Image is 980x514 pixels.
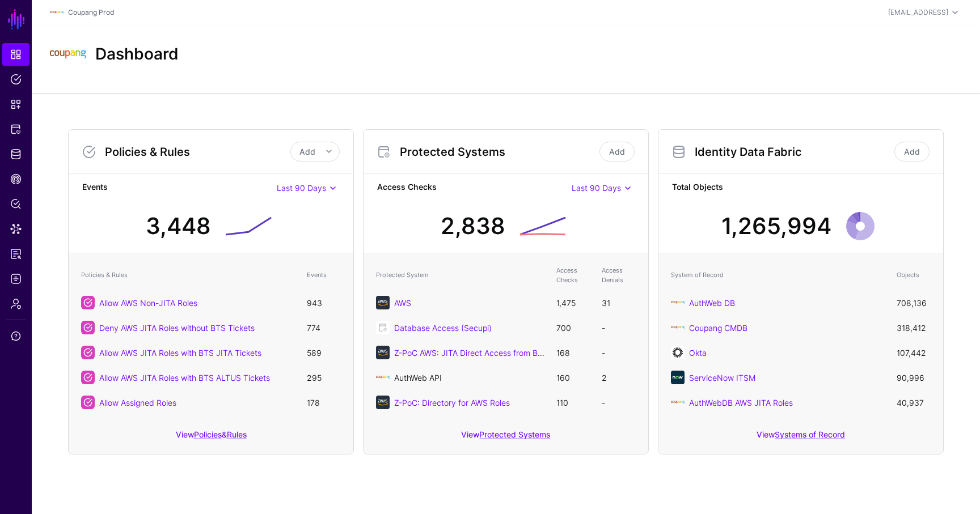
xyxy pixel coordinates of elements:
td: 708,136 [891,290,936,315]
span: Add [299,147,315,156]
span: Logs [10,273,22,284]
a: Deny AWS JITA Roles without BTS Tickets [99,323,255,333]
h3: Identity Data Fabric [695,145,892,159]
td: 110 [551,390,596,415]
h3: Protected Systems [400,145,597,159]
a: CAEP Hub [2,168,29,190]
a: Identity Data Fabric [2,143,29,165]
th: Access Denials [596,260,641,290]
a: Protected Systems [2,118,29,141]
td: 700 [551,315,596,340]
a: Systems of Record [775,430,845,439]
div: 2,838 [441,209,505,243]
span: Policies [10,74,22,85]
span: Last 90 Days [572,183,621,193]
td: 168 [551,340,596,365]
span: Support [10,330,22,342]
div: [EMAIL_ADDRESS] [888,7,948,18]
img: svg+xml;base64,PHN2ZyB3aWR0aD0iNjQiIGhlaWdodD0iNjQiIHZpZXdCb3g9IjAgMCA2NCA2NCIgZmlsbD0ibm9uZSIgeG... [376,396,390,409]
img: svg+xml;base64,PHN2ZyB3aWR0aD0iNjQiIGhlaWdodD0iNjQiIHZpZXdCb3g9IjAgMCA2NCA2NCIgZmlsbD0ibm9uZSIgeG... [671,346,685,359]
strong: Total Objects [672,181,930,195]
td: - [596,315,641,340]
a: AuthWebDB AWS JITA Roles [689,398,793,407]
span: Admin [10,298,22,309]
img: svg+xml;base64,PHN2ZyB3aWR0aD0iNjQiIGhlaWdodD0iNjQiIHZpZXdCb3g9IjAgMCA2NCA2NCIgZmlsbD0ibm9uZSIgeG... [376,296,390,309]
td: 90,996 [891,365,936,390]
th: Policies & Rules [75,260,301,290]
a: Z-PoC AWS: JITA Direct Access from BTS ALTUS (ignoring AuthWeb) [394,348,647,358]
span: Data Lens [10,223,22,235]
th: Events [301,260,347,290]
td: 943 [301,290,347,315]
a: Policy Lens [2,193,29,215]
img: svg+xml;base64,PHN2ZyBpZD0iTG9nbyIgeG1sbnM9Imh0dHA6Ly93d3cudzMub3JnLzIwMDAvc3ZnIiB3aWR0aD0iMTIxLj... [671,396,685,409]
a: Logs [2,267,29,290]
td: 178 [301,390,347,415]
td: - [596,340,641,365]
a: AuthWeb API [394,373,442,383]
a: Allow AWS Non-JITA Roles [99,298,197,308]
td: 774 [301,315,347,340]
div: 3,448 [146,209,211,243]
a: Policies [2,68,29,91]
a: Data Lens [2,218,29,240]
a: Database Access (Secupi) [394,323,492,333]
img: svg+xml;base64,PHN2ZyBpZD0iTG9nbyIgeG1sbnM9Imh0dHA6Ly93d3cudzMub3JnLzIwMDAvc3ZnIiB3aWR0aD0iMTIxLj... [50,36,86,73]
span: Protected Systems [10,124,22,135]
a: Coupang Prod [68,8,114,16]
td: 2 [596,365,641,390]
span: Policy Lens [10,198,22,210]
a: Okta [689,348,707,358]
td: 318,412 [891,315,936,340]
a: AuthWeb DB [689,298,735,308]
img: svg+xml;base64,PHN2ZyBpZD0iTG9nbyIgeG1sbnM9Imh0dHA6Ly93d3cudzMub3JnLzIwMDAvc3ZnIiB3aWR0aD0iMTIxLj... [671,321,685,334]
a: Add [599,142,635,162]
a: Dashboard [2,43,29,66]
strong: Access Checks [377,181,572,195]
a: Coupang CMDB [689,323,747,333]
div: View & [69,422,353,454]
a: Access Reporting [2,243,29,265]
span: Identity Data Fabric [10,148,22,160]
th: Protected System [370,260,551,290]
th: Access Checks [551,260,596,290]
img: svg+xml;base64,PHN2ZyBpZD0iTG9nbyIgeG1sbnM9Imh0dHA6Ly93d3cudzMub3JnLzIwMDAvc3ZnIiB3aWR0aD0iMTIxLj... [671,296,685,309]
img: svg+xml;base64,PHN2ZyBpZD0iTG9nbyIgeG1sbnM9Imh0dHA6Ly93d3cudzMub3JnLzIwMDAvc3ZnIiB3aWR0aD0iMTIxLj... [376,371,390,384]
td: 31 [596,290,641,315]
img: svg+xml;base64,PHN2ZyB3aWR0aD0iNjQiIGhlaWdodD0iNjQiIHZpZXdCb3g9IjAgMCA2NCA2NCIgZmlsbD0ibm9uZSIgeG... [376,346,390,359]
td: 107,442 [891,340,936,365]
a: Policies [194,430,222,439]
div: 1,265,994 [721,209,831,243]
img: svg+xml;base64,PHN2ZyB3aWR0aD0iNjQiIGhlaWdodD0iNjQiIHZpZXdCb3g9IjAgMCA2NCA2NCIgZmlsbD0ibm9uZSIgeG... [671,371,685,384]
a: Allow Assigned Roles [99,398,176,407]
a: Allow AWS JITA Roles with BTS ALTUS Tickets [99,373,270,383]
a: Rules [227,430,247,439]
a: Snippets [2,93,29,116]
td: 40,937 [891,390,936,415]
a: Allow AWS JITA Roles with BTS JITA Tickets [99,348,261,358]
a: ServiceNow ITSM [689,373,755,383]
th: Objects [891,260,936,290]
span: Snippets [10,99,22,110]
td: 160 [551,365,596,390]
a: Protected Systems [479,430,550,439]
span: CAEP Hub [10,173,22,185]
td: 295 [301,365,347,390]
a: Admin [2,292,29,315]
h2: Dashboard [95,45,179,64]
a: Z-PoC: Directory for AWS Roles [394,398,510,407]
div: View [364,422,648,454]
div: View [658,422,943,454]
td: 1,475 [551,290,596,315]
th: System of Record [665,260,891,290]
a: Add [894,142,930,162]
td: - [596,390,641,415]
td: 589 [301,340,347,365]
img: svg+xml;base64,PHN2ZyBpZD0iTG9nbyIgeG1sbnM9Imh0dHA6Ly93d3cudzMub3JnLzIwMDAvc3ZnIiB3aWR0aD0iMTIxLj... [50,6,64,19]
a: SGNL [7,7,26,32]
a: AWS [394,298,411,308]
span: Dashboard [10,49,22,60]
h3: Policies & Rules [105,145,290,159]
span: Last 90 Days [277,183,326,193]
strong: Events [82,181,277,195]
